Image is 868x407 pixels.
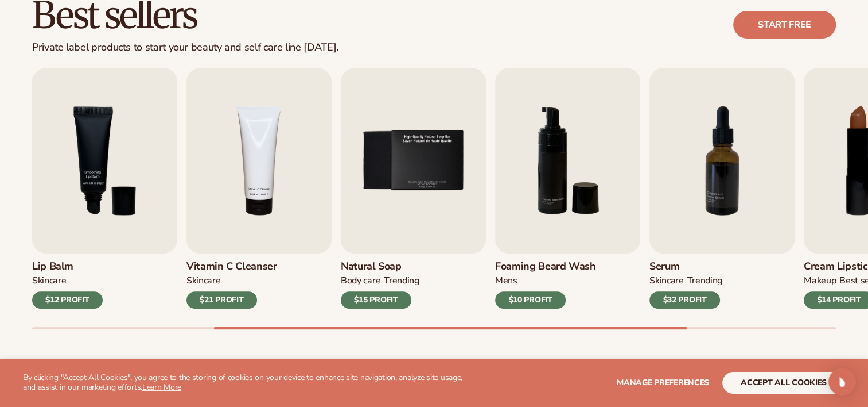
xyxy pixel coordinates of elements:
[649,260,722,273] h3: Serum
[384,275,419,287] div: TRENDING
[341,275,380,287] div: BODY Care
[649,68,795,309] a: 7 / 9
[341,68,486,309] a: 5 / 9
[687,275,722,287] div: TRENDING
[649,291,720,309] div: $32 PROFIT
[23,373,471,393] p: By clicking "Accept All Cookies", you agree to the storing of cookies on your device to enhance s...
[495,291,566,309] div: $10 PROFIT
[186,275,220,287] div: Skincare
[828,368,856,396] div: Open Intercom Messenger
[649,275,683,287] div: SKINCARE
[495,260,596,273] h3: Foaming beard wash
[32,291,103,309] div: $12 PROFIT
[142,382,181,393] a: Learn More
[341,260,419,273] h3: Natural Soap
[617,377,709,388] span: Manage preferences
[804,275,836,287] div: MAKEUP
[341,291,411,309] div: $15 PROFIT
[733,11,836,39] a: Start free
[32,275,66,287] div: SKINCARE
[186,260,277,273] h3: Vitamin C Cleanser
[186,68,332,309] a: 4 / 9
[32,41,338,54] div: Private label products to start your beauty and self care line [DATE].
[722,372,845,394] button: accept all cookies
[186,291,257,309] div: $21 PROFIT
[32,260,103,273] h3: Lip Balm
[617,372,709,394] button: Manage preferences
[32,68,177,309] a: 3 / 9
[495,275,517,287] div: mens
[495,68,640,309] a: 6 / 9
